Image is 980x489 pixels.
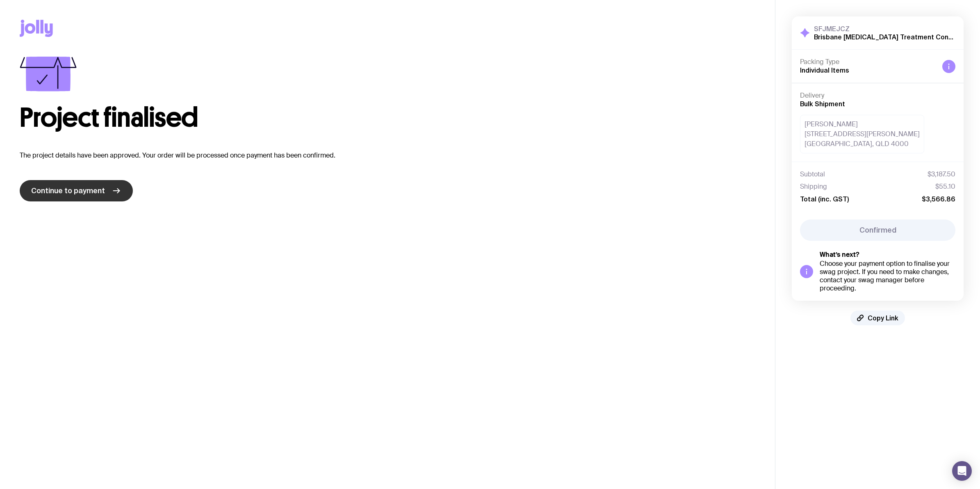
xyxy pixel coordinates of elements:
[20,180,133,201] a: Continue to payment
[20,151,755,160] p: The project details have been approved. Your order will be processed once payment has been confir...
[820,260,955,292] div: Choose your payment option to finalise your swag project. If you need to make changes, contact yo...
[31,186,105,196] span: Continue to payment
[800,115,924,153] div: [PERSON_NAME] [STREET_ADDRESS][PERSON_NAME] [GEOGRAPHIC_DATA], QLD 4000
[20,105,755,131] h1: Project finalised
[935,183,955,191] span: $55.10
[800,91,955,100] h4: Delivery
[800,170,825,178] span: Subtotal
[800,58,936,66] h4: Packing Type
[800,183,827,191] span: Shipping
[814,33,955,41] h2: Brisbane [MEDICAL_DATA] Treatment Conference
[868,314,898,322] span: Copy Link
[922,195,955,203] span: $3,566.86
[800,195,849,203] span: Total (inc. GST)
[928,170,955,178] span: $3,187.50
[800,100,845,107] span: Bulk Shipment
[850,311,905,325] button: Copy Link
[814,25,955,33] h3: SFJMEJCZ
[820,251,955,259] h5: What’s next?
[800,66,849,74] span: Individual Items
[952,461,972,481] div: Open Intercom Messenger
[800,219,955,241] button: Confirmed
